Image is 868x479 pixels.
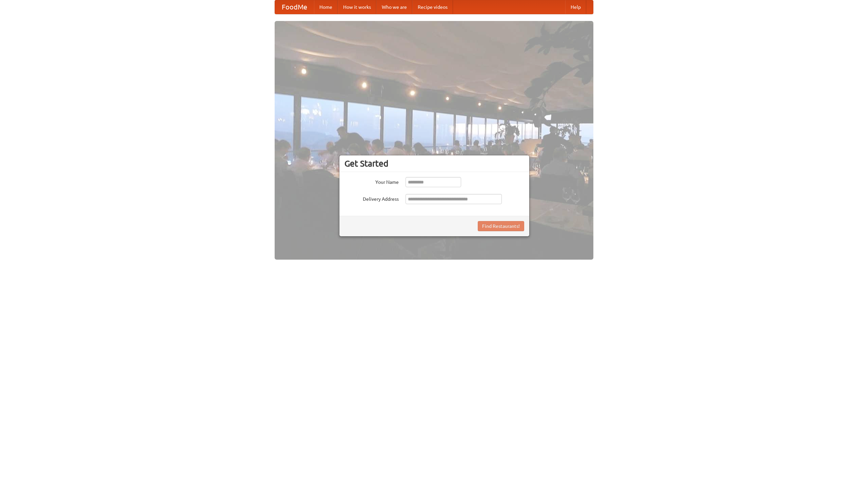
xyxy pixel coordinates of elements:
a: Help [565,0,586,14]
a: Who we are [376,0,412,14]
button: Find Restaurants! [478,221,524,231]
a: FoodMe [275,0,314,14]
a: Recipe videos [412,0,453,14]
label: Your Name [344,177,399,186]
label: Delivery Address [344,194,399,202]
h3: Get Started [344,158,524,169]
a: Home [314,0,338,14]
a: How it works [338,0,376,14]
